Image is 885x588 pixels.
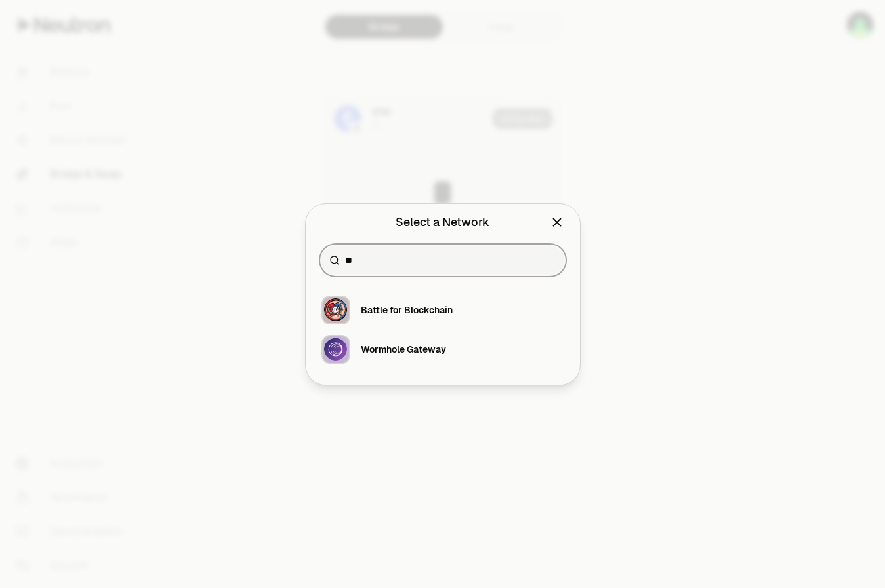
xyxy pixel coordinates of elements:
img: Wormhole Gateway Logo [324,338,347,361]
button: Battle for Blockchain LogoBattle for Blockchain LogoBattle for Blockchain [314,290,572,330]
button: Wormhole Gateway LogoWormhole Gateway LogoWormhole Gateway [314,330,572,369]
div: Wormhole Gateway [361,343,446,356]
button: Close [550,213,564,231]
img: Battle for Blockchain Logo [324,298,347,321]
div: Select a Network [396,213,489,231]
div: Battle for Blockchain [361,304,453,317]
